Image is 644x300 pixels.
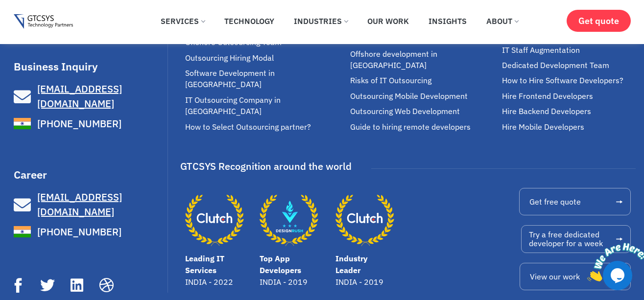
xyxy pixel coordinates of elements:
[35,225,121,239] span: [PHONE_NUMBER]
[260,276,326,288] p: INDIA - 2019
[185,191,244,250] a: Leading IT Services
[350,106,497,117] a: Outsourcing Web Development
[350,91,497,102] a: Outsourcing Mobile Development
[185,121,346,133] a: How to Select Outsourcing partner?
[217,10,282,32] a: Technology
[14,115,165,132] a: [PHONE_NUMBER]
[14,190,165,219] a: [EMAIL_ADDRESS][DOMAIN_NAME]
[350,48,497,71] a: Offshore development in [GEOGRAPHIC_DATA]
[521,225,630,253] a: Try a free dedicateddeveloper for a week
[260,191,318,250] a: Top App Developers
[421,10,474,32] a: Insights
[502,45,636,56] a: IT Staff Augmentation
[185,52,274,64] span: Outsourcing Hiring Modal
[286,10,355,32] a: Industries
[583,239,644,285] iframe: chat widget
[502,91,593,102] span: Hire Frontend Developers
[335,254,368,275] a: Industry Leader
[14,61,165,72] h3: Business Inquiry
[153,10,212,32] a: Services
[185,94,346,117] a: IT Outsourcing Company in [GEOGRAPHIC_DATA]
[260,254,301,275] a: Top App Developers
[350,121,497,133] a: Guide to hiring remote developers
[502,60,609,71] span: Dedicated Development Team
[502,106,636,117] a: Hire Backend Developers
[479,10,525,32] a: About
[529,198,581,206] span: Get free quote
[502,106,591,117] span: Hire Backend Developers
[578,16,619,26] span: Get quote
[502,75,623,86] span: How to Hire Software Developers?
[14,169,165,180] h3: Career
[502,121,584,133] span: Hire Mobile Developers
[502,91,636,102] a: Hire Frontend Developers
[185,121,311,133] span: How to Select Outsourcing partner?
[360,10,416,32] a: Our Work
[14,14,73,29] img: Gtcsys logo
[502,60,636,71] a: Dedicated Development Team
[519,188,630,215] a: Get free quote
[335,276,388,288] p: INDIA - 2019
[350,106,460,117] span: Outsourcing Web Development
[14,82,165,111] a: [EMAIL_ADDRESS][DOMAIN_NAME]
[180,157,352,176] div: GTCSYS Recognition around the world
[4,4,65,43] img: Chat attention grabber
[185,254,224,275] a: Leading IT Services
[350,75,431,86] span: Risks of IT Outsourcing
[350,121,471,133] span: Guide to hiring remote developers
[185,52,346,64] a: Outsourcing Hiring Modal
[567,10,631,32] a: Get quote
[350,75,497,86] a: Risks of IT Outsourcing
[335,191,394,250] a: Industry Leader
[502,45,580,56] span: IT Staff Augmentation
[350,91,468,102] span: Outsourcing Mobile Development
[502,121,636,133] a: Hire Mobile Developers
[35,116,121,131] span: [PHONE_NUMBER]
[37,190,122,218] span: [EMAIL_ADDRESS][DOMAIN_NAME]
[14,223,165,240] a: [PHONE_NUMBER]
[37,82,122,110] span: [EMAIL_ADDRESS][DOMAIN_NAME]
[530,273,580,280] span: View our work
[520,263,630,290] a: View our work
[185,68,346,91] a: Software Development in [GEOGRAPHIC_DATA]
[502,75,636,86] a: How to Hire Software Developers?
[529,231,603,248] span: Try a free dedicated developer for a week
[185,276,250,288] p: INDIA - 2022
